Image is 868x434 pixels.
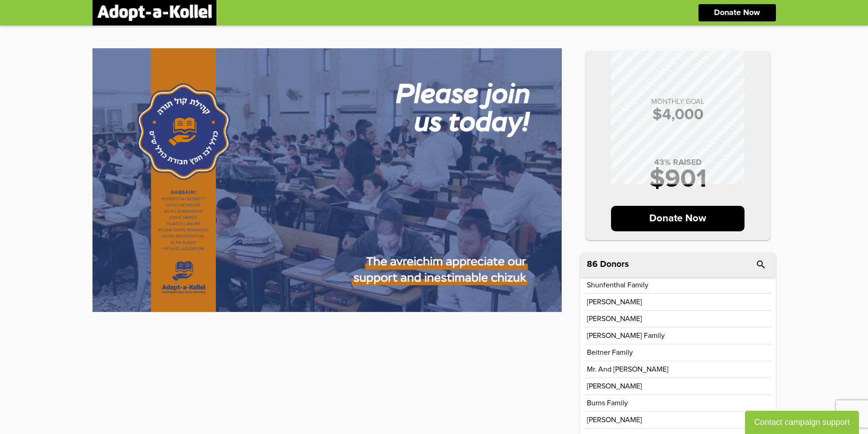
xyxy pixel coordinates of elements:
p: Donors [600,260,629,269]
p: [PERSON_NAME] Family [587,332,665,339]
p: [PERSON_NAME] [587,416,642,424]
p: [PERSON_NAME] [587,383,642,390]
p: [PERSON_NAME] [587,315,642,322]
img: logonobg.png [97,5,212,21]
p: Beitner Family [587,349,633,356]
p: Burns Family [587,399,628,407]
i: search [755,259,766,270]
button: Contact campaign support [745,411,859,434]
p: Donate Now [611,206,745,231]
img: wIXMKzDbdW.sHfyl5CMYm.jpg [92,48,562,312]
p: $ [595,107,761,123]
p: MONTHLY GOAL [595,98,761,105]
p: Donate Now [714,9,760,17]
span: 86 [587,260,598,269]
p: Mr. and [PERSON_NAME] [587,366,668,373]
p: Shunfenthal Family [587,281,648,289]
p: [PERSON_NAME] [587,298,642,306]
